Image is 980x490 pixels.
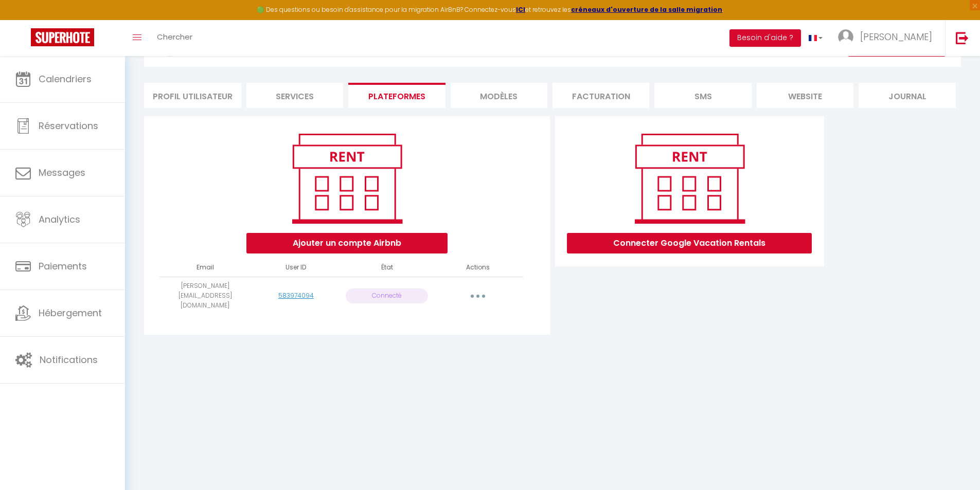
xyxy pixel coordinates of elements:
[246,233,448,253] button: Ajouter un compte Airbnb
[624,129,755,228] img: rent.png
[246,83,343,108] li: Services
[757,83,853,108] li: website
[157,31,192,42] span: Chercher
[159,259,251,277] th: Email
[39,260,87,273] span: Paiements
[654,83,751,108] li: SMS
[860,30,932,43] span: [PERSON_NAME]
[432,259,523,277] th: Actions
[516,5,525,14] a: ICI
[553,83,649,108] li: Facturation
[348,83,445,108] li: Plateformes
[39,119,98,132] span: Réservations
[144,83,241,108] li: Profil Utilisateur
[159,277,251,315] td: [PERSON_NAME][EMAIL_ADDRESS][DOMAIN_NAME]
[567,233,812,253] button: Connecter Google Vacation Rentals
[342,259,433,277] th: État
[451,83,547,108] li: MODÈLES
[8,4,39,35] button: Ouvrir le widget de chat LiveChat
[859,83,955,108] li: Journal
[39,306,102,319] span: Hébergement
[40,353,98,366] span: Notifications
[571,5,722,14] a: créneaux d'ouverture de la salle migration
[729,29,801,47] button: Besoin d'aide ?
[936,444,972,482] iframe: Chat
[956,31,969,44] img: logout
[278,291,314,300] a: 583974094
[39,213,80,226] span: Analytics
[149,20,200,56] a: Chercher
[39,166,85,179] span: Messages
[838,29,853,45] img: ...
[251,259,342,277] th: User ID
[39,72,92,85] span: Calendriers
[830,20,945,56] a: ... [PERSON_NAME]
[346,288,429,303] p: Connecté
[281,129,413,228] img: rent.png
[31,28,94,46] img: Super Booking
